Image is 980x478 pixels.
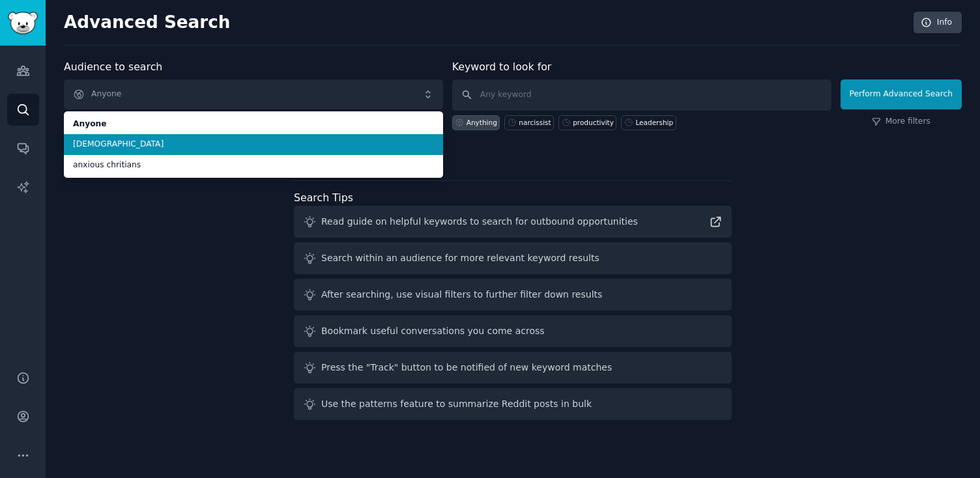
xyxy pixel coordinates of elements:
[64,12,906,33] h2: Advanced Search
[452,79,831,111] input: Any keyword
[64,79,443,109] button: Anyone
[635,118,673,127] div: Leadership
[573,118,614,127] div: productivity
[294,191,353,204] label: Search Tips
[321,251,599,265] div: Search within an audience for more relevant keyword results
[519,118,551,127] div: narcissist
[914,12,962,34] a: Info
[872,116,930,128] a: More filters
[467,118,497,127] div: Anything
[321,361,612,374] div: Press the "Track" button to be notified of new keyword matches
[841,79,962,109] button: Perform Advanced Search
[321,397,592,411] div: Use the patterns feature to summarize Reddit posts in bulk
[64,61,162,73] label: Audience to search
[321,288,602,302] div: After searching, use visual filters to further filter down results
[321,324,545,338] div: Bookmark useful conversations you come across
[452,61,552,73] label: Keyword to look for
[8,12,38,35] img: GummySearch logo
[73,139,434,150] span: [DEMOGRAPHIC_DATA]
[321,215,638,229] div: Read guide on helpful keywords to search for outbound opportunities
[73,119,434,130] span: Anyone
[64,111,443,178] ul: Anyone
[73,160,434,171] span: anxious chritians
